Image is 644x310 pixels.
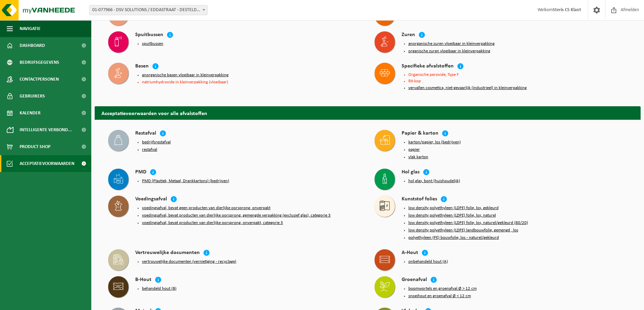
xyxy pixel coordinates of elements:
[142,140,171,145] button: bedrijfsrestafval
[402,249,418,257] h4: A-Hout
[402,63,454,71] h4: Specifieke afvalstoffen
[142,286,176,291] button: behandeld hout (B)
[20,155,74,172] span: Acceptatievoorwaarden
[408,220,528,226] button: low density polyethyleen (LDPE) folie, los, naturel/gekleurd (80/20)
[142,80,361,84] li: natriumhydroxide in kleinverpakking (vloeibaar)
[142,220,283,226] button: voedingsafval, bevat producten van dierlijke oorsprong, onverpakt, categorie 3
[142,205,270,211] button: voedingsafval, bevat geen producten van dierlijke oorsprong, onverpakt
[408,178,460,184] button: hol glas, bont (huishoudelijk)
[20,121,72,138] span: Intelligente verbond...
[95,106,641,119] h2: Acceptatievoorwaarden voor alle afvalstoffen
[408,286,477,291] button: boomwortels en groenafval Ø > 12 cm
[20,88,45,105] span: Gebruikers
[402,276,427,284] h4: Groenafval
[408,41,495,47] button: anorganische zuren vloeibaar in kleinverpakking
[20,105,41,121] span: Kalender
[408,49,490,54] button: organische zuren vloeibaar in kleinverpakking
[135,31,163,39] h4: Spuitbussen
[142,259,236,264] button: vertrouwelijke documenten (vernietiging - recyclage)
[408,228,518,233] button: low density polyethyleen (LDPE) landbouwfolie, gemengd , los
[142,73,229,78] button: anorganische basen vloeibaar in kleinverpakking
[402,130,438,138] h4: Papier & karton
[402,196,437,203] h4: Kunststof folies
[408,259,448,264] button: onbehandeld hout (A)
[20,71,59,88] span: Contactpersonen
[20,138,50,155] span: Product Shop
[553,7,581,12] strong: Steris CS Klant
[408,154,428,160] button: vlak karton
[135,276,151,284] h4: B-Hout
[89,5,208,15] span: 01-077966 - DSV SOLUTIONS / EDDASTRAAT - DESTELDONK
[408,79,627,83] li: RX-kop
[20,54,59,71] span: Bedrijfsgegevens
[408,205,499,211] button: low density polyethyleen (LDPE) folie, los, gekleurd
[408,85,527,91] button: vervallen cosmetica, niet-gevaarlijk (industrieel) in kleinverpakking
[142,213,331,218] button: voedingsafval, bevat producten van dierlijke oorsprong, gemengde verpakking (exclusief glas), cat...
[135,169,146,176] h4: PMD
[20,20,41,37] span: Navigatie
[408,140,461,145] button: karton/papier, los (bedrijven)
[135,196,167,203] h4: Voedingsafval
[408,73,627,77] li: Organische peroxide, Type F
[408,235,499,241] button: polyethyleen (PE) bouwfolie, los - naturel/gekleurd
[402,31,415,39] h4: Zuren
[20,37,45,54] span: Dashboard
[135,63,149,71] h4: Basen
[135,249,200,257] h4: Vertrouwelijke documenten
[90,5,207,15] span: 01-077966 - DSV SOLUTIONS / EDDASTRAAT - DESTELDONK
[142,178,229,184] button: PMD (Plastiek, Metaal, Drankkartons) (bedrijven)
[142,41,163,47] button: spuitbussen
[408,147,420,152] button: papier
[135,130,156,138] h4: Restafval
[142,147,157,152] button: restafval
[402,169,420,176] h4: Hol glas
[408,293,471,299] button: snoeihout en groenafval Ø < 12 cm
[408,213,496,218] button: low density polyethyleen (LDPE) folie, los, naturel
